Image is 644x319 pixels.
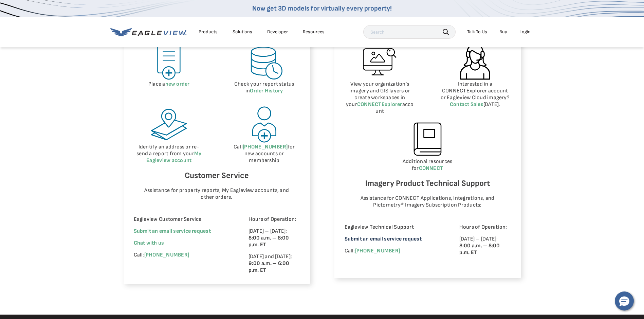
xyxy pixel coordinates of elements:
div: Resources [303,29,325,35]
p: Hours of Operation: [459,224,511,231]
p: Identify an address or re-send a report from your [134,144,205,164]
p: [DATE] – [DATE]: [459,236,511,256]
p: Call for new accounts or membership [229,144,300,164]
p: Additional resources for [345,158,511,172]
strong: 9:00 a.m. – 6:00 p.m. ET [249,260,290,273]
a: Order History [250,88,283,94]
input: Search [363,25,456,39]
strong: 8:00 a.m. – 8:00 p.m. ET [249,235,289,248]
a: Buy [499,29,507,35]
a: Now get 3D models for virtually every property! [252,4,392,13]
strong: 8:00 a.m. – 8:00 p.m. ET [459,243,500,256]
p: Eagleview Technical Support [345,224,441,231]
a: Contact Sales [450,101,483,108]
p: Check your report status in [229,81,300,94]
p: Hours of Operation: [249,216,300,223]
a: new order [165,81,190,87]
a: My Eagleview account [146,150,201,164]
button: Hello, have a question? Let’s chat. [615,291,634,311]
a: CONNECT [419,165,443,172]
a: Submit an email service request [134,228,211,234]
a: [PHONE_NUMBER] [144,252,189,258]
div: Login [519,29,531,35]
p: [DATE] – [DATE]: [249,228,300,248]
a: [PHONE_NUMBER] [355,248,400,254]
a: [PHONE_NUMBER] [243,144,288,150]
div: Products [199,29,218,35]
a: CONNECTExplorer [357,101,402,108]
p: Interested in a CONNECTExplorer account or Eagleview Cloud imagery? [DATE]. [440,81,511,108]
p: Place a [134,81,205,88]
div: Solutions [233,29,252,35]
a: Submit an email service request [345,236,422,242]
h6: Imagery Product Technical Support [345,177,511,190]
p: Eagleview Customer Service [134,216,230,223]
p: Assistance for property reports, My Eagleview accounts, and other orders. [140,187,293,201]
p: Assistance for CONNECT Applications, Integrations, and Pictometry® Imagery Subscription Products: [351,195,504,209]
p: [DATE] and [DATE]: [249,253,300,274]
div: Talk To Us [467,29,487,35]
span: Chat with us [134,240,164,246]
p: View your organization’s imagery and GIS layers or create workspaces in your account [345,81,416,115]
p: Call: [134,252,230,259]
p: Call: [345,248,441,254]
h6: Customer Service [134,169,300,182]
a: Developer [267,29,288,35]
